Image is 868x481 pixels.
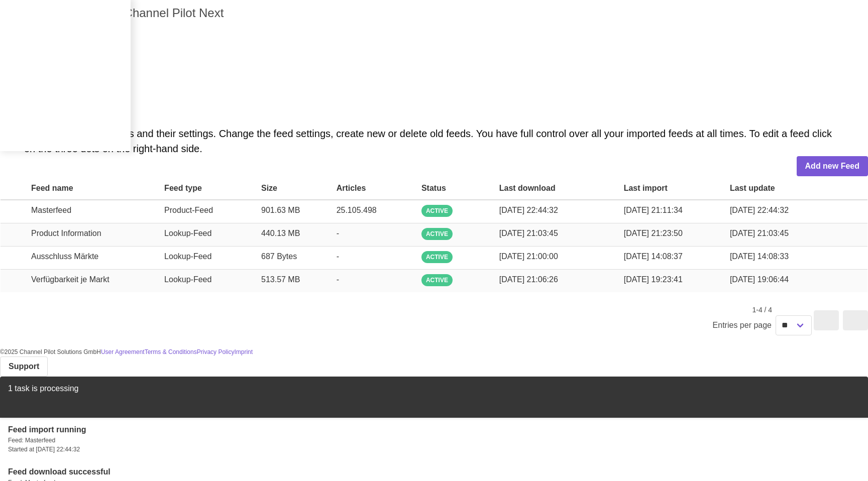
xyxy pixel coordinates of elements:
span: [DATE] 21:06:26 [499,275,558,284]
span: 687 Bytes [261,252,297,261]
div: Status [421,182,446,194]
div: Feed type [164,182,202,194]
span: [DATE] 21:03:45 [730,229,789,237]
span: Product-Feed [164,206,213,214]
span: 901.63 MB [261,206,300,214]
p: Feed import running [8,424,86,436]
span: Product Information [31,229,101,237]
div: Unlock to reorder rows [7,181,23,195]
span: [DATE] 22:44:32 [499,206,558,214]
span: [DATE] 19:23:41 [624,275,683,284]
span: Verfügbarkeit je Markt [31,275,110,284]
h2: View and edit your feeds and their settings. Change the feed settings, create new or delete old f... [24,126,844,156]
span: - [337,252,339,261]
p: Channel Pilot Next [124,4,224,22]
span: [DATE] 21:03:45 [499,229,558,237]
span: Lookup-Feed [164,229,211,237]
span: 440.13 MB [261,229,300,237]
small: 1-4 / 4 [713,305,812,335]
div: Last download [499,182,556,194]
div: Articles [337,182,366,194]
div: Last import [624,182,668,194]
span: Entries per page [713,319,776,331]
span: Add new Feed [805,160,859,172]
span: - [337,229,339,237]
a: User Agreement [101,348,145,355]
span: 513.57 MB [261,275,300,284]
p: Started at Sep 01, 2025, 22:44:32 [8,445,86,454]
span: ACTIVE [426,253,448,262]
span: ACTIVE [426,206,448,215]
span: [DATE] 14:08:33 [730,252,789,261]
div: Size [261,182,277,194]
a: Add new Feed [797,156,868,176]
div: Feed name [31,182,73,194]
span: Lookup-Feed [164,252,211,261]
span: ACTIVE [426,229,448,238]
span: - [337,275,339,284]
span: Ausschluss Märkte [31,252,98,261]
a: Imprint [234,348,253,355]
a: Terms & Conditions [145,348,197,355]
a: Privacy Policy [197,348,235,355]
div: Last update [730,182,775,194]
span: Lookup-Feed [164,275,211,284]
span: [DATE] 21:23:50 [624,229,683,237]
span: 25.105.498 [337,206,377,214]
span: [DATE] 19:06:44 [730,275,789,284]
span: [DATE] 21:11:34 [624,206,683,214]
p: Feed download successful [8,466,111,478]
span: [DATE] 14:08:37 [624,252,683,261]
p: Feed: Masterfeed [8,436,86,445]
span: ACTIVE [426,276,448,285]
span: Unlock to reorder rows [11,183,23,195]
span: Masterfeed [31,206,71,214]
span: [DATE] 22:44:32 [730,206,789,214]
span: Support [9,360,39,373]
span: [DATE] 21:00:00 [499,252,558,261]
span: 1 task is processing [8,384,79,393]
